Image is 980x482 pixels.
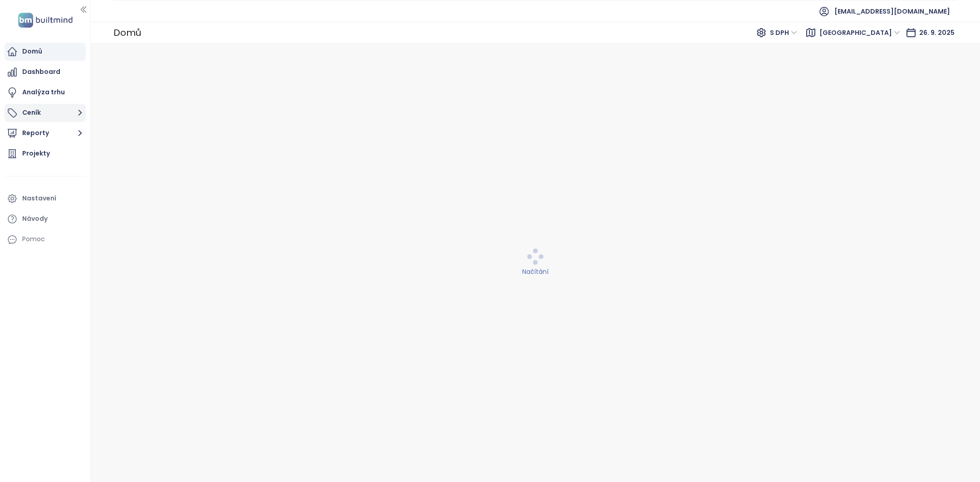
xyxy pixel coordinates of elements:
[5,210,86,228] a: Návody
[834,0,950,22] span: [EMAIL_ADDRESS][DOMAIN_NAME]
[919,28,955,37] span: 26. 9. 2025
[22,66,60,78] div: Dashboard
[22,148,50,159] div: Projekty
[22,46,42,57] div: Domů
[5,230,86,248] div: Pomoc
[5,83,86,102] a: Analýza trhu
[22,87,65,98] div: Analýza trhu
[819,26,900,39] span: Praha
[5,63,86,81] a: Dashboard
[15,11,75,29] img: logo
[113,24,141,42] div: Domů
[22,193,56,204] div: Nastavení
[22,213,48,224] div: Návody
[97,267,975,277] div: Načítání
[770,26,797,39] span: S DPH
[5,124,86,142] button: Reporty
[5,190,86,208] a: Nastavení
[5,43,86,61] a: Domů
[5,145,86,163] a: Projekty
[22,234,45,245] div: Pomoc
[5,104,86,122] button: Ceník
